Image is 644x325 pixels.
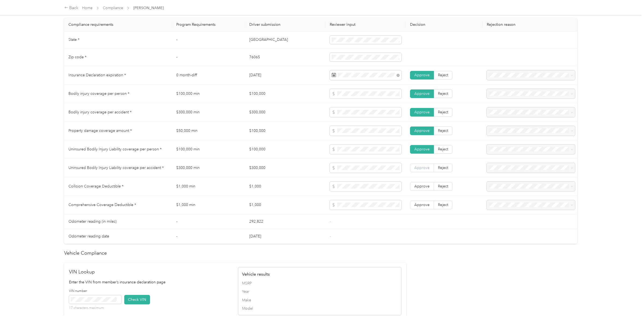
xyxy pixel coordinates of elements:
[245,177,325,196] td: $1,000
[438,110,448,114] span: Reject
[438,203,448,207] span: Reject
[245,229,325,244] td: [DATE]
[103,6,123,10] a: Compliance
[64,85,172,103] td: Bodily injury coverage per person *
[172,49,245,66] td: -
[172,66,245,85] td: 0 month-diff
[438,147,448,151] span: Reject
[245,66,325,85] td: [DATE]
[245,159,325,177] td: $300,000
[64,159,172,177] td: Uninsured Bodily Injury Liability coverage per accident *
[68,203,136,207] span: Comprehensive Coverage Deductible *
[68,165,164,170] span: Uninsured Bodily Injury Liability coverage per accident *
[406,18,482,31] th: Decision
[64,5,78,11] div: Back
[245,196,325,214] td: $1,000
[64,140,172,159] td: Uninsured Bodily Injury Liability coverage per person *
[172,229,245,244] td: -
[330,234,331,239] span: -
[172,85,245,103] td: $100,000 min
[124,295,150,304] button: Check VIN
[133,5,164,11] span: [PERSON_NAME]
[438,184,448,189] span: Reject
[68,91,129,96] span: Bodily injury coverage per person *
[414,165,430,170] span: Approve
[172,122,245,140] td: $50,000 min
[69,268,232,276] h2: VIN Lookup
[64,18,172,31] th: Compliance requirements
[245,18,325,31] th: Driver submission
[172,159,245,177] td: $300,000 min
[614,295,644,325] iframe: Everlance-gr Chat Button Frame
[245,140,325,159] td: $100,000
[172,177,245,196] td: $1,000 min
[414,128,430,133] span: Approve
[68,73,126,77] span: Insurance Declaration expiration *
[64,103,172,122] td: Bodily injury coverage per accident *
[68,55,86,59] span: Zip code *
[245,214,325,229] td: 292,822
[64,122,172,140] td: Property damage coverage amount *
[325,18,406,31] th: Reviewer input
[68,219,116,224] span: Odometer reading (in miles)
[69,289,122,294] label: VIN number
[414,203,430,207] span: Approve
[68,37,79,42] span: State *
[64,177,172,196] td: Collision Coverage Deductible *
[172,140,245,159] td: $100,000 min
[64,31,172,49] td: State *
[68,110,131,114] span: Bodily injury coverage per accident *
[64,66,172,85] td: Insurance Declaration expiration *
[245,103,325,122] td: $300,000
[414,91,430,96] span: Approve
[414,73,430,77] span: Approve
[82,6,93,10] a: Home
[69,306,122,310] p: 17 characters maximum
[245,49,325,66] td: 76065
[64,196,172,214] td: Comprehensive Coverage Deductible *
[482,18,579,31] th: Rejection reason
[68,128,132,133] span: Property damage coverage amount *
[68,184,123,189] span: Collision Coverage Deductible *
[242,297,397,303] span: Make
[245,31,325,49] td: [GEOGRAPHIC_DATA]
[172,196,245,214] td: $1,000 min
[242,280,397,286] span: MSRP
[64,214,172,229] td: Odometer reading (in miles)
[438,91,448,96] span: Reject
[245,122,325,140] td: $100,000
[414,147,430,151] span: Approve
[68,147,162,151] span: Uninsured Bodily Injury Liability coverage per person *
[414,184,430,189] span: Approve
[172,18,245,31] th: Program Requirements
[64,229,172,244] td: Odometer reading date
[330,219,331,224] span: -
[64,250,577,257] h2: Vehicle Compliance
[68,234,109,239] span: Odometer reading date
[245,85,325,103] td: $100,000
[414,110,430,114] span: Approve
[64,49,172,66] td: Zip code *
[242,289,397,294] span: Year
[242,306,397,311] span: Model
[438,73,448,77] span: Reject
[242,271,397,277] h4: Vehicle results
[172,103,245,122] td: $300,000 min
[438,165,448,170] span: Reject
[438,128,448,133] span: Reject
[69,279,232,285] p: Enter the VIN from member’s insurance declaration page
[172,31,245,49] td: -
[172,214,245,229] td: -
